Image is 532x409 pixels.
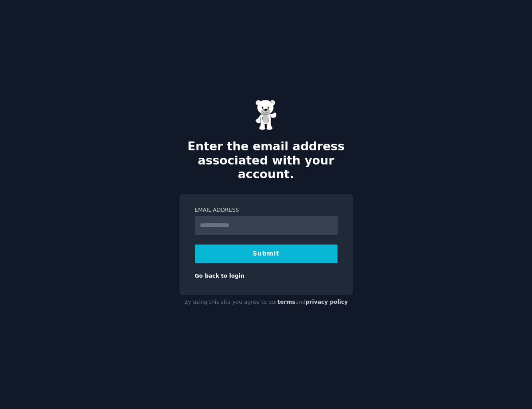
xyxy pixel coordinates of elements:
[179,295,353,310] div: By using this site you agree to our and
[195,245,338,263] button: Submit
[195,206,338,214] label: Email Address
[195,273,245,279] a: Go back to login
[179,140,353,182] h2: Enter the email address associated with your account.
[255,99,277,130] img: Gummy Bear
[277,299,295,305] a: terms
[306,299,348,305] a: privacy policy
